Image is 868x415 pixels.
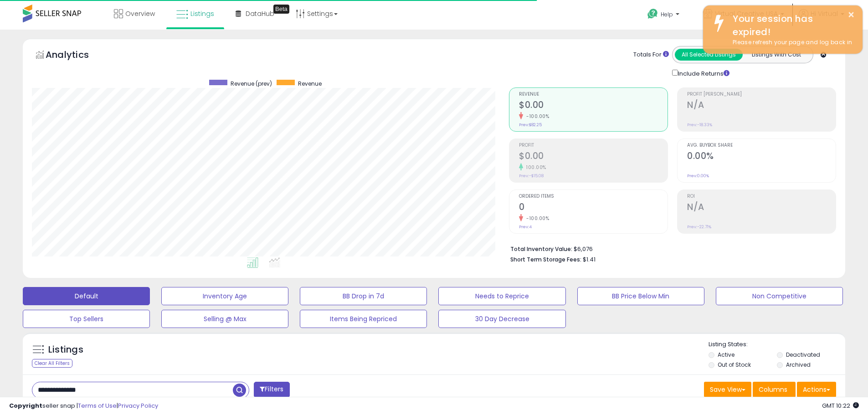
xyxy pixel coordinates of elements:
[48,343,83,356] h5: Listings
[510,256,581,263] b: Short Term Storage Fees:
[633,51,669,59] div: Totals For
[438,287,565,305] button: Needs to Reprice
[254,382,289,398] button: Filters
[190,9,214,18] span: Listings
[519,92,668,97] span: Revenue
[519,100,668,112] h2: $0.00
[577,287,704,305] button: BB Price Below Min
[46,48,107,63] h5: Analytics
[510,243,829,254] li: $6,076
[704,382,751,397] button: Save View
[519,143,668,148] span: Profit
[300,287,427,305] button: BB Drop in 7d
[78,401,117,410] a: Terms of Use
[23,310,150,328] button: Top Sellers
[759,385,787,394] span: Columns
[687,100,836,112] h2: N/A
[523,215,549,222] small: -100.00%
[519,224,532,230] small: Prev: 4
[742,49,810,61] button: Listings With Cost
[32,359,72,368] div: Clear All Filters
[118,401,158,410] a: Privacy Policy
[687,194,836,199] span: ROI
[647,8,658,20] i: Get Help
[231,80,272,87] span: Revenue (prev)
[273,5,289,14] div: Tooltip anchor
[661,10,673,18] span: Help
[161,310,288,328] button: Selling @ Max
[523,164,546,171] small: 100.00%
[519,151,668,163] h2: $0.00
[797,382,836,397] button: Actions
[687,224,711,230] small: Prev: -22.71%
[726,12,856,38] div: Your session has expired!
[709,340,845,349] p: Listing States:
[687,173,709,179] small: Prev: 0.00%
[300,310,427,328] button: Items Being Repriced
[687,202,836,214] h2: N/A
[161,287,288,305] button: Inventory Age
[23,287,150,305] button: Default
[9,401,42,410] strong: Copyright
[822,401,859,410] span: 2025-09-17 10:22 GMT
[246,9,274,18] span: DataHub
[718,361,751,369] label: Out of Stock
[125,9,155,18] span: Overview
[519,122,542,128] small: Prev: $82.25
[718,351,734,359] label: Active
[298,80,322,87] span: Revenue
[519,194,668,199] span: Ordered Items
[687,143,836,148] span: Avg. Buybox Share
[753,382,796,397] button: Columns
[687,151,836,163] h2: 0.00%
[786,351,820,359] label: Deactivated
[583,255,596,264] span: $1.41
[523,113,549,120] small: -100.00%
[640,1,688,30] a: Help
[9,402,158,410] div: seller snap | |
[675,49,743,61] button: All Selected Listings
[665,68,740,78] div: Include Returns
[438,310,565,328] button: 30 Day Decrease
[847,9,855,20] button: ×
[519,202,668,214] h2: 0
[786,361,811,369] label: Archived
[687,122,712,128] small: Prev: -18.33%
[726,38,856,47] div: Please refresh your page and log back in
[687,92,836,97] span: Profit [PERSON_NAME]
[519,173,544,179] small: Prev: -$15.08
[716,287,843,305] button: Non Competitive
[510,245,572,253] b: Total Inventory Value:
